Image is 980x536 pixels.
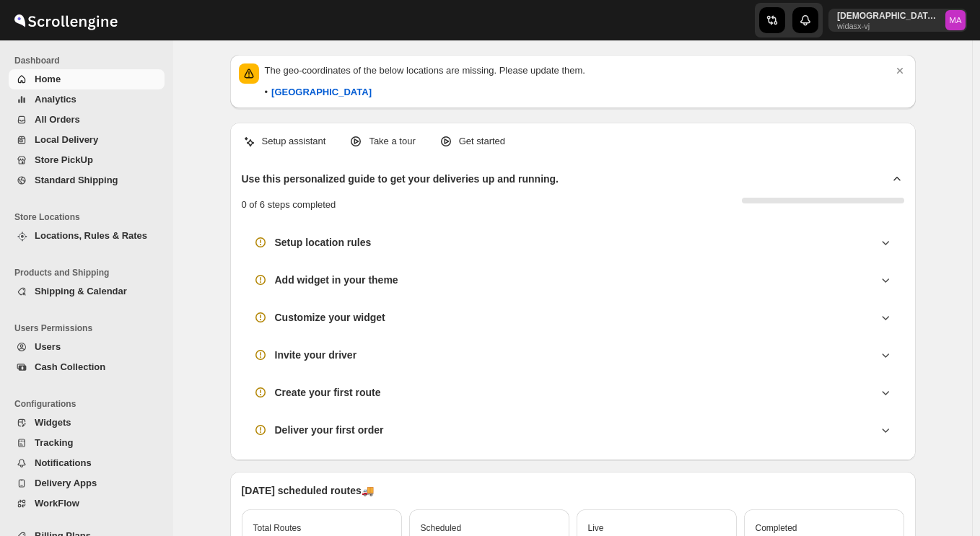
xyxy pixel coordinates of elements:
span: Widgets [35,417,71,428]
span: Products and Shipping [14,267,166,278]
button: All Orders [9,110,165,130]
p: 0 of 6 steps completed [242,198,336,212]
p: [DATE] scheduled routes 🚚 [242,483,904,498]
button: Cash Collection [9,357,165,377]
b: [GEOGRAPHIC_DATA] [271,87,372,97]
span: Configurations [14,398,166,410]
span: Cash Collection [35,361,105,372]
h3: Deliver your first order [275,423,384,437]
span: Analytics [35,94,76,105]
span: Users Permissions [14,322,166,334]
button: Users [9,337,165,357]
h3: Create your first route [275,385,381,400]
text: MA [950,16,962,25]
span: Completed [756,523,797,533]
span: Mohammed A Zaarer [945,10,966,30]
button: Shipping & Calendar [9,281,165,302]
p: Get started [459,134,505,149]
button: Tracking [9,433,165,453]
p: Setup assistant [262,134,326,149]
span: WorkFlow [35,498,79,509]
button: Delivery Apps [9,473,165,493]
span: Notifications [35,457,92,468]
h3: Customize your widget [275,310,385,325]
button: Dismiss notification [890,61,910,81]
button: [GEOGRAPHIC_DATA] [263,81,380,104]
span: Tracking [35,437,73,448]
span: Users [35,341,61,352]
h3: Add widget in your theme [275,273,398,287]
button: Notifications [9,453,165,473]
button: Home [9,69,165,89]
p: widasx-vj [837,22,940,30]
div: • [265,85,372,100]
p: Take a tour [369,134,415,149]
button: Locations, Rules & Rates [9,226,165,246]
span: Store Locations [14,211,166,223]
button: Analytics [9,89,165,110]
span: Live [588,523,604,533]
h3: Setup location rules [275,235,372,250]
span: Shipping & Calendar [35,286,127,296]
span: Standard Shipping [35,175,118,185]
span: Home [35,74,61,84]
span: Store PickUp [35,154,93,165]
button: WorkFlow [9,493,165,514]
span: Locations, Rules & Rates [35,230,147,241]
span: Delivery Apps [35,478,97,488]
p: [DEMOGRAPHIC_DATA][PERSON_NAME] [837,10,940,22]
span: All Orders [35,114,80,125]
h3: Invite your driver [275,348,357,362]
span: Scheduled [421,523,462,533]
button: User menu [828,9,967,32]
img: ScrollEngine [12,2,120,38]
span: Local Delivery [35,134,98,145]
p: The geo-coordinates of the below locations are missing. Please update them. [265,63,893,78]
button: Widgets [9,413,165,433]
h2: Use this personalized guide to get your deliveries up and running. [242,172,559,186]
span: Total Routes [253,523,302,533]
span: Dashboard [14,55,166,66]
